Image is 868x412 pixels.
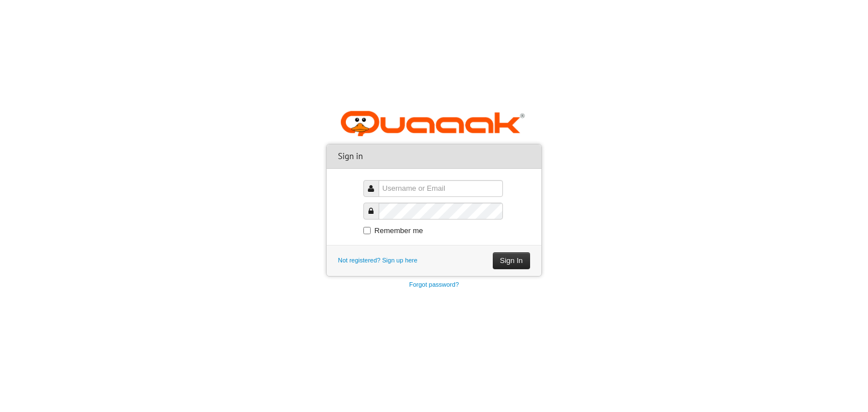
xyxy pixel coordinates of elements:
[363,227,371,234] input: Remember me
[409,281,459,288] a: Forgot password?
[338,257,418,264] a: Not registered? Sign up here
[379,180,503,197] input: Username or Email
[493,252,530,269] button: Sign In
[363,225,505,236] label: Remember me
[327,144,541,169] div: Sign in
